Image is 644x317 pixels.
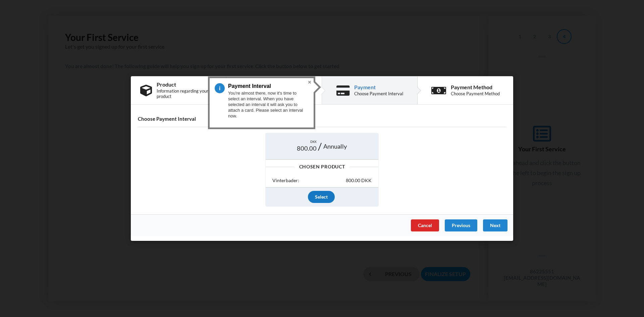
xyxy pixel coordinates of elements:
[157,82,217,87] div: Product
[228,83,304,89] h3: Payment Interval
[308,191,335,203] div: Select
[320,140,350,153] div: Annually
[483,219,507,231] div: Next
[354,85,403,90] div: Payment
[272,177,299,184] div: Vinterbader:
[346,177,372,184] div: 800.00 DKK
[215,83,228,93] span: 5
[306,78,314,86] button: Close
[157,88,217,99] div: Information regarding your product
[266,165,378,169] div: Chosen Product
[451,91,500,96] div: Choose Payment Method
[310,140,317,144] span: DKK
[451,85,500,90] div: Payment Method
[228,88,309,119] div: You're almost there, now it's time to select an interval. When you have selected an interval it w...
[411,219,439,231] div: Cancel
[354,91,403,96] div: Choose Payment Interval
[297,144,317,153] span: 800.00
[138,116,506,122] h4: Choose Payment Interval
[445,219,477,231] div: Previous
